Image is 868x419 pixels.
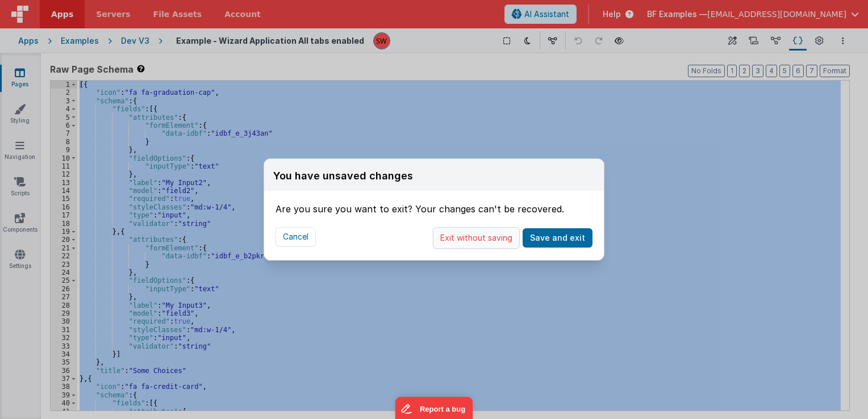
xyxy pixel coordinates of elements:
button: Exit without saving [433,227,520,249]
button: Save and exit [523,228,592,248]
div: Are you sure you want to exit? Your changes can't be recovered. [276,191,592,216]
div: You have unsaved changes [273,168,413,184]
button: Cancel [276,227,316,246]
